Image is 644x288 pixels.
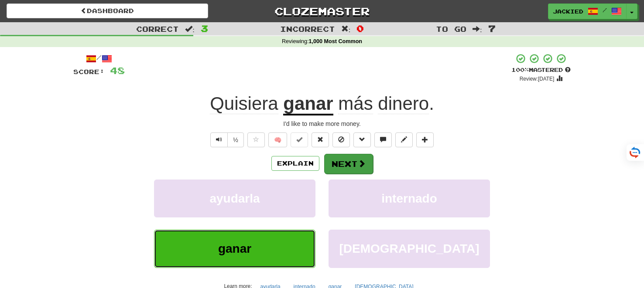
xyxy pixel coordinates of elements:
span: : [473,25,482,33]
button: ganar [154,230,315,268]
div: / [73,53,125,64]
div: Text-to-speech controls [209,132,244,147]
button: Next [324,154,373,174]
button: Discuss sentence (alt+u) [374,132,392,147]
span: . [333,93,434,114]
button: internado [329,180,490,217]
a: Dashboard [7,3,208,18]
div: Mastered [511,66,571,74]
span: ganar [218,242,251,255]
button: ½ [227,132,244,147]
u: ganar [283,93,333,115]
button: Explain [271,156,319,171]
button: Add to collection (alt+a) [416,132,434,147]
span: más [338,93,373,114]
span: 48 [110,65,125,76]
strong: 1,000 Most Common [309,38,362,44]
div: I'd like to make more money. [73,119,571,128]
span: 3 [201,23,208,34]
button: Ignore sentence (alt+i) [332,132,350,147]
a: Clozemaster [221,3,423,19]
button: Set this sentence to 100% Mastered (alt+m) [291,132,308,147]
a: jackied / [548,3,627,19]
button: Grammar (alt+g) [353,132,371,147]
span: [DEMOGRAPHIC_DATA] [339,242,480,255]
span: 7 [488,23,496,34]
span: Incorrect [280,24,335,33]
button: ayudarla [154,180,315,217]
span: 0 [356,23,364,34]
button: 🧠 [268,132,287,147]
button: Edit sentence (alt+d) [395,132,413,147]
button: Play sentence audio (ctl+space) [210,132,228,147]
span: : [341,25,351,33]
button: Favorite sentence (alt+f) [247,132,265,147]
span: dinero [378,93,429,114]
span: jackied [553,7,583,15]
span: Score: [73,68,105,75]
span: : [185,25,195,33]
span: 100 % [511,66,529,73]
span: Quisiera [210,93,278,114]
span: ayudarla [209,192,260,205]
span: Correct [136,24,179,33]
button: [DEMOGRAPHIC_DATA] [329,230,490,268]
span: internado [381,192,437,205]
span: / [603,7,607,13]
small: Review: [DATE] [520,76,555,82]
button: Reset to 0% Mastered (alt+r) [312,132,329,147]
span: To go [436,24,466,33]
